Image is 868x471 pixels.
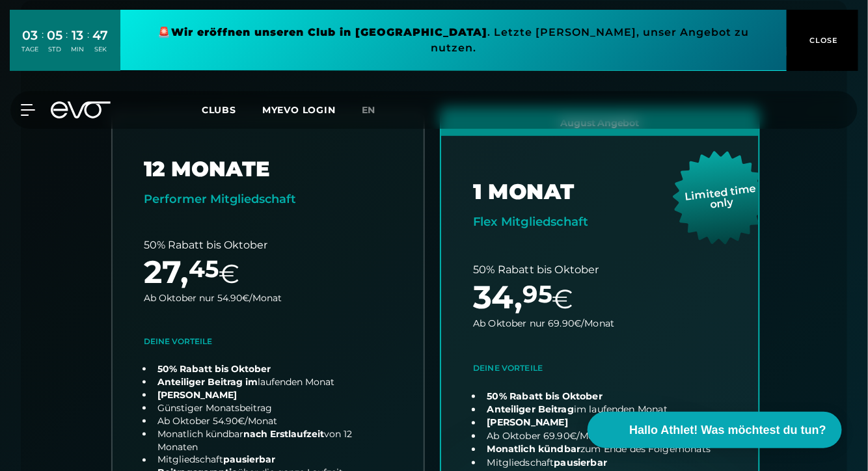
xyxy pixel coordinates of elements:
[588,412,842,448] button: Hallo Athlet! Was möchtest du tun?
[93,26,109,45] div: 47
[202,104,236,116] span: Clubs
[787,10,858,71] button: CLOSE
[262,104,336,116] a: MYEVO LOGIN
[72,26,85,45] div: 13
[629,422,826,439] span: Hallo Athlet! Was möchtest du tun?
[93,45,109,54] div: SEK
[88,27,90,62] div: :
[66,27,68,62] div: :
[47,45,63,54] div: STD
[22,45,39,54] div: TAGE
[807,34,839,46] span: CLOSE
[42,27,44,62] div: :
[22,26,39,45] div: 03
[202,103,262,116] a: Clubs
[362,103,392,118] a: en
[72,45,85,54] div: MIN
[362,104,376,116] span: en
[47,26,63,45] div: 05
